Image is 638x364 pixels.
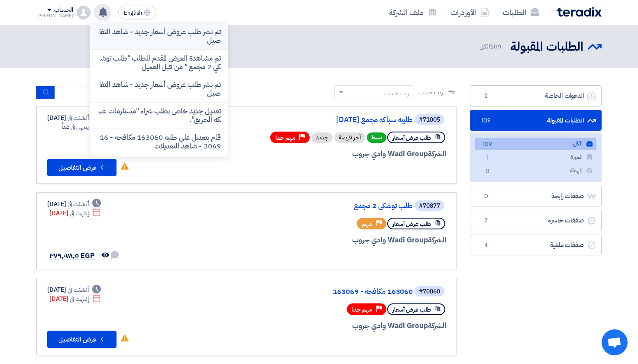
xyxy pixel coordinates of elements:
[384,89,409,98] div: رتب حسب
[55,86,176,99] input: ابحث بعنوان أو رقم الطلب
[470,235,602,256] a: صفقات ملغية4
[124,10,142,16] span: English
[428,235,447,245] span: الشركة
[70,294,88,303] span: إنتهت في
[475,164,596,177] a: المهملة
[419,117,440,123] div: #71005
[97,107,221,124] p: تعديل جديد خاص بطلب شراء "مستلزمات شبكه الحريق".
[97,133,221,151] p: قام بتعديل علي طلبه 163060 مكافحه - 163069 - شاهد التعديلات
[77,6,91,19] img: profile_test.png
[71,122,88,132] span: ينتهي في
[47,285,101,294] div: [DATE]
[510,39,583,55] h2: الطلبات المقبولة
[362,220,372,228] span: مهم
[392,134,431,142] span: طلب عرض أسعار
[602,329,628,355] a: دردشة مفتوحة
[62,122,101,132] div: غداً
[382,2,444,23] a: ملف الشركة
[47,113,101,122] div: [DATE]
[475,151,596,164] a: المميزة
[482,140,492,149] span: 109
[352,306,372,314] span: مهم جدا
[97,54,221,71] p: تم مشاهدة العرض المقدم للطلب "طلب توشكي 2 مجمع " من قبل العميل
[557,7,602,17] img: Teradix logo
[118,6,156,19] button: English
[97,81,221,98] p: تم نشر طلب عروض أسعار جديد - شاهد التفاصيل
[470,210,602,231] a: صفقات خاسرة7
[419,289,440,295] div: #70860
[496,2,546,23] a: الطلبات
[482,167,492,176] span: 0
[49,209,101,218] div: [DATE]
[238,235,446,246] div: Wadi Group وادي جروب
[428,320,447,331] span: الشركة
[475,138,596,150] a: الكل
[367,132,386,143] span: نشط
[428,148,447,159] span: الشركة
[70,209,88,218] span: إنتهت في
[68,200,88,209] span: أنشئت في
[68,113,88,122] span: أنشئت في
[482,154,492,163] span: 1
[97,28,221,45] p: تم نشر طلب عروض أسعار جديد - شاهد التفاصيل
[490,42,502,51] span: 109
[470,110,602,131] a: الطلبات المقبولة109
[392,306,431,314] span: طلب عرض أسعار
[238,320,446,332] div: Wadi Group وادي جروب
[47,200,101,209] div: [DATE]
[481,216,491,225] span: 7
[54,6,73,14] div: الحساب
[419,203,440,209] div: #70877
[47,159,117,176] button: عرض التفاصيل
[68,285,88,294] span: أنشئت في
[470,186,602,207] a: صفقات رابحة0
[444,2,496,23] a: الأوردرات
[481,116,491,125] span: 109
[418,88,443,97] span: رتب حسب
[238,148,446,160] div: Wadi Group وادي جروب
[392,220,431,228] span: طلب عرض أسعار
[240,288,413,296] a: 163060 مكافحه - 163069
[49,251,95,261] span: EGP ٣٧٩٬٠٧٨٫٥
[481,92,491,100] span: 2
[334,132,365,143] div: أخر فرصة
[47,331,117,348] button: عرض التفاصيل
[36,13,73,18] div: [PERSON_NAME]
[240,116,413,124] a: طلبيه سباكه مجمع [DATE]
[481,192,491,201] span: 0
[49,294,101,303] div: [DATE]
[481,241,491,250] span: 4
[240,202,413,210] a: طلب توشكي 2 مجمع
[311,132,333,143] div: جديد
[479,42,503,52] span: الكل
[275,134,295,142] span: مهم جدا
[470,85,602,106] a: الدعوات الخاصة2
